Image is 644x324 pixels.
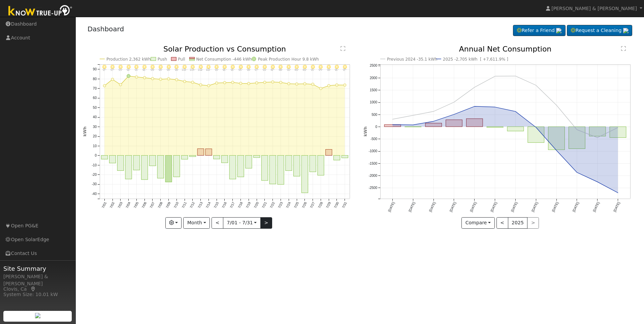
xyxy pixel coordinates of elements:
text: 7/13 [197,201,203,209]
text: Push [157,57,167,62]
i: 7/09 - Clear [166,65,170,69]
p: 88° [278,69,284,71]
rect: onclick="" [278,156,284,185]
p: 89° [293,69,300,71]
i: 7/16 - Clear [223,65,227,69]
circle: onclick="" [514,110,517,113]
text: 7/23 [277,201,283,209]
i: 7/12 - Clear [191,65,195,69]
text: 7/16 [221,201,227,209]
circle: onclick="" [223,82,226,84]
a: Dashboard [88,25,124,33]
i: 7/11 - Clear [183,65,187,69]
text: [DATE] [428,201,436,213]
circle: onclick="" [555,149,558,152]
rect: onclick="" [141,156,148,180]
p: 102° [197,69,204,71]
circle: onclick="" [319,87,322,90]
circle: onclick="" [535,126,538,129]
text: 2025 -2,705 kWh [ +7,611.9% ] [443,57,508,62]
circle: onclick="" [412,124,414,126]
text: 7/01 [101,201,107,209]
rect: onclick="" [101,156,107,159]
i: 7/19 - Clear [247,65,251,69]
rect: onclick="" [466,119,483,127]
text: 7/12 [189,201,195,209]
i: 7/30 - Clear [335,65,339,69]
i: 7/04 - Clear [126,65,130,69]
text: [DATE] [531,201,539,213]
circle: onclick="" [432,110,435,113]
text: 7/10 [173,201,179,209]
div: System Size: 10.01 kW [3,291,72,298]
text: 7/25 [293,201,299,209]
rect: onclick="" [326,150,332,156]
circle: onclick="" [453,113,455,116]
text: -500 [371,137,377,141]
i: 7/01 - Clear [102,65,106,69]
rect: onclick="" [528,127,544,142]
p: 96° [157,69,164,71]
p: 95° [141,69,148,71]
text: 7/17 [229,201,235,209]
circle: onclick="" [596,181,599,183]
rect: onclick="" [286,156,292,171]
img: retrieve [35,313,40,318]
span: Site Summary [3,264,72,273]
text: kWh [363,127,368,137]
text: -2000 [368,174,377,177]
circle: onclick="" [127,74,130,78]
text: 500 [372,113,377,117]
i: 7/03 - Clear [118,65,122,69]
button: < [496,217,508,229]
circle: onclick="" [199,84,202,86]
p: 103° [181,69,188,71]
text: [DATE] [613,201,621,213]
text: -1500 [368,162,377,165]
button: < [212,217,223,229]
rect: onclick="" [165,156,172,182]
text: Net Consumption -446 kWh [196,57,252,62]
button: > [260,217,272,229]
i: 7/29 - Clear [327,65,331,69]
text: 10 [93,144,97,148]
circle: onclick="" [247,82,250,85]
rect: onclick="" [446,120,462,127]
i: 7/10 - Clear [174,65,179,69]
p: 95° [221,69,228,71]
p: 104° [189,69,196,71]
text: 2500 [370,64,378,68]
text: 7/02 [109,201,115,209]
circle: onclick="" [311,83,314,86]
rect: onclick="" [333,156,340,160]
rect: onclick="" [487,127,503,127]
circle: onclick="" [494,106,496,108]
text: 40 [93,116,97,119]
rect: onclick="" [342,156,348,158]
p: 95° [333,69,340,71]
text: [DATE] [408,201,416,213]
circle: onclick="" [279,81,282,84]
p: 87° [269,69,276,71]
p: 103° [205,69,212,71]
text: 7/24 [285,201,291,209]
rect: onclick="" [229,156,236,179]
circle: onclick="" [303,83,306,85]
circle: onclick="" [617,192,619,194]
span: [PERSON_NAME] & [PERSON_NAME] [551,6,637,11]
text: [DATE] [551,201,559,213]
text: [DATE] [449,201,457,213]
p: 96° [165,69,172,71]
text: -20 [92,173,97,176]
text: kWh [83,127,87,137]
circle: onclick="" [327,85,330,87]
rect: onclick="" [269,156,276,184]
text: [DATE] [592,201,600,213]
circle: onclick="" [576,171,578,174]
text: [DATE] [572,201,580,213]
text: [DATE] [490,201,497,213]
rect: onclick="" [237,156,244,177]
text: Solar Production vs Consumption [163,45,286,53]
p: 98° [246,69,252,71]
